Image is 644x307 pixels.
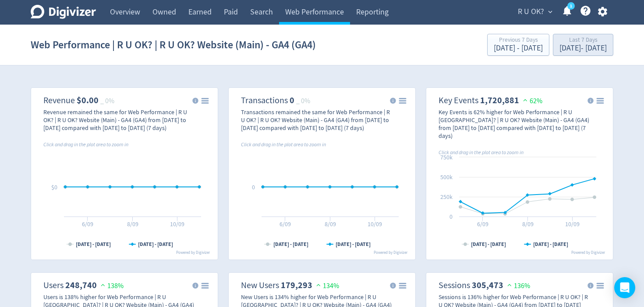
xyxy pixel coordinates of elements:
button: Previous 7 Days[DATE] - [DATE] [487,34,549,56]
strong: 305,473 [472,279,503,291]
div: [DATE] - [DATE] [494,44,543,52]
div: Open Intercom Messenger [614,277,635,298]
button: Last 7 Days[DATE]- [DATE] [553,34,613,56]
text: 0 [252,183,255,191]
text: [DATE] - [DATE] [273,241,308,248]
span: 136% [505,282,530,290]
svg: Revenue $0.00 _ 0% [35,91,214,256]
text: [DATE] - [DATE] [471,241,506,248]
text: 0 [449,213,453,220]
div: Key Events is 62% higher for Web Performance | R U [GEOGRAPHIC_DATA]? | R U OK? Website (Main) - ... [439,108,590,140]
div: Revenue remained the same for Web Performance | R U OK? | R U OK? Website (Main) - GA4 (GA4) from... [43,108,195,132]
dt: Sessions [439,280,470,291]
text: 8/09 [522,220,534,228]
text: $0 [51,183,57,191]
span: _ 0% [296,97,310,105]
text: Powered by Digivizer [374,250,408,255]
text: Powered by Digivizer [176,250,210,255]
span: 62% [521,97,542,105]
text: [DATE] - [DATE] [533,241,568,248]
strong: $0.00 [77,94,99,106]
span: 134% [314,282,339,290]
text: [DATE] - [DATE] [336,241,371,248]
svg: Key Events 1,720,881 62% [430,91,609,256]
text: 500k [440,173,453,181]
strong: 179,293 [281,279,312,291]
span: 138% [99,282,124,290]
dt: Revenue [43,95,75,106]
strong: 248,740 [65,279,97,291]
div: Previous 7 Days [494,37,543,44]
strong: 0 [290,94,294,106]
span: R U OK? [518,5,544,19]
dt: Transactions [241,95,288,106]
text: 10/09 [170,220,184,228]
text: [DATE] - [DATE] [76,241,111,248]
strong: 1,720,881 [480,94,519,106]
a: 1 [567,2,575,10]
text: 8/09 [127,220,138,228]
img: positive-performance.svg [521,97,530,103]
div: Transactions remained the same for Web Performance | R U OK? | R U OK? Website (Main) - GA4 (GA4)... [241,108,393,132]
i: Click and drag in the plot area to zoom in [43,141,128,148]
dt: Key Events [439,95,478,106]
svg: Transactions 0 _ 0% [232,91,412,256]
i: Click and drag in the plot area to zoom in [439,149,524,156]
div: [DATE] - [DATE] [559,44,607,52]
text: 1 [570,3,572,9]
text: 750k [440,153,453,161]
img: positive-performance.svg [99,282,107,288]
i: Click and drag in the plot area to zoom in [241,141,326,148]
text: Powered by Digivizer [571,250,605,255]
text: [DATE] - [DATE] [138,241,173,248]
text: 8/09 [325,220,336,228]
h1: Web Performance | R U OK? | R U OK? Website (Main) - GA4 (GA4) [31,31,316,59]
text: 6/09 [82,220,93,228]
dt: New Users [241,280,279,291]
img: positive-performance.svg [314,282,323,288]
div: Last 7 Days [559,37,607,44]
text: 250k [440,193,453,201]
text: 6/09 [280,220,291,228]
button: R U OK? [515,5,555,19]
text: 6/09 [477,220,488,228]
span: expand_more [546,8,554,16]
span: _ 0% [100,97,114,105]
img: positive-performance.svg [505,282,514,288]
text: 10/09 [565,220,580,228]
dt: Users [43,280,64,291]
text: 10/09 [368,220,382,228]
